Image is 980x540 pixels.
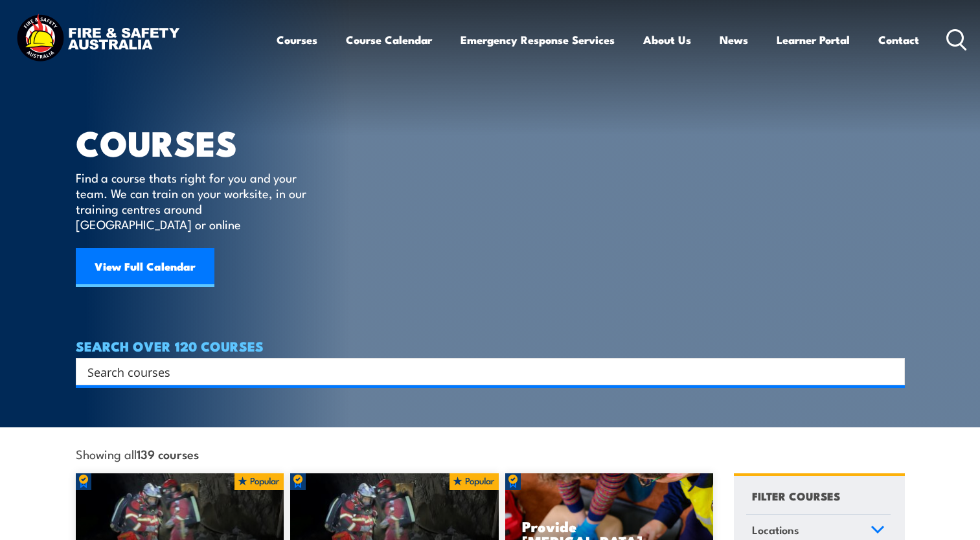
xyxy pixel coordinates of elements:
[752,487,840,504] h4: FILTER COURSES
[76,447,199,460] span: Showing all
[752,521,799,539] span: Locations
[76,339,905,353] h4: SEARCH OVER 120 COURSES
[878,23,919,57] a: Contact
[643,23,691,57] a: About Us
[277,23,317,57] a: Courses
[137,445,199,462] strong: 139 courses
[76,127,325,157] h1: COURSES
[777,23,850,57] a: Learner Portal
[76,248,214,287] a: View Full Calendar
[90,363,879,381] form: Search form
[882,363,900,381] button: Search magnifier button
[346,23,432,57] a: Course Calendar
[76,170,312,232] p: Find a course thats right for you and your team. We can train on your worksite, in our training c...
[461,23,615,57] a: Emergency Response Services
[720,23,748,57] a: News
[87,362,876,381] input: Search input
